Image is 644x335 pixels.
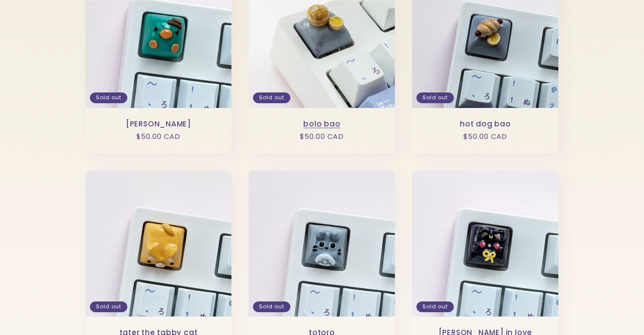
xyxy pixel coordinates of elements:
a: [PERSON_NAME] [94,120,223,129]
a: bolo bao [257,120,386,129]
a: hot dog bao [421,120,550,129]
